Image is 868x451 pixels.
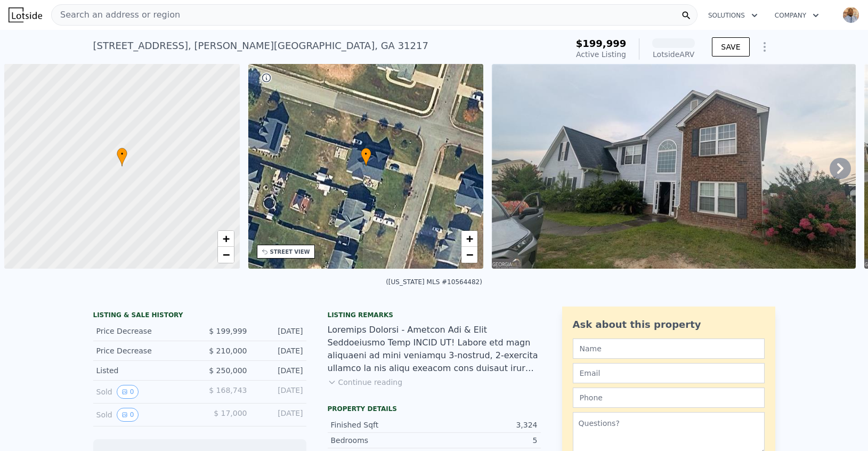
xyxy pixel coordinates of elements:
[328,405,541,413] div: Property details
[434,420,538,430] div: 3,324
[712,37,749,57] button: SAVE
[93,311,306,321] div: LISTING & SALE HISTORY
[386,278,482,286] div: ([US_STATE] MLS #10564482)
[700,6,766,25] button: Solutions
[93,38,428,53] div: [STREET_ADDRESS] , [PERSON_NAME][GEOGRAPHIC_DATA] , GA 31217
[576,50,626,59] span: Active Listing
[256,408,303,422] div: [DATE]
[461,247,477,263] a: Zoom out
[573,363,765,383] input: Email
[117,149,127,159] span: •
[573,339,765,359] input: Name
[214,409,247,417] span: $ 17,000
[209,347,247,355] span: $ 210,000
[209,366,247,375] span: $ 250,000
[222,232,229,245] span: +
[328,324,541,375] div: Loremips Dolorsi - Ametcon Adi & Elit Seddoeiusmo Temp INCID UT! Labore etd magn aliquaeni ad min...
[222,248,229,261] span: −
[218,247,234,263] a: Zoom out
[754,36,775,58] button: Show Options
[461,231,477,247] a: Zoom in
[52,9,180,21] span: Search an address or region
[209,386,247,394] span: $ 168,743
[96,408,191,422] div: Sold
[256,365,303,376] div: [DATE]
[96,345,191,356] div: Price Decrease
[766,6,828,25] button: Company
[842,6,859,23] img: avatar
[117,148,127,166] div: •
[361,148,371,166] div: •
[96,365,191,376] div: Listed
[256,345,303,356] div: [DATE]
[9,7,42,22] img: Lotside
[328,377,403,388] button: Continue reading
[270,248,310,256] div: STREET VIEW
[466,248,473,261] span: −
[652,49,695,60] div: Lotside ARV
[573,317,765,332] div: Ask about this property
[434,435,538,446] div: 5
[573,388,765,408] input: Phone
[466,232,473,245] span: +
[117,385,139,399] button: View historical data
[218,231,234,247] a: Zoom in
[209,327,247,335] span: $ 199,999
[331,420,434,430] div: Finished Sqft
[576,38,627,49] span: $199,999
[331,435,434,446] div: Bedrooms
[256,326,303,336] div: [DATE]
[492,64,856,269] img: Sale: 167634394 Parcel: 12801580
[256,385,303,399] div: [DATE]
[117,408,139,422] button: View historical data
[96,385,191,399] div: Sold
[328,311,541,319] div: Listing remarks
[96,326,191,336] div: Price Decrease
[361,149,371,159] span: •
